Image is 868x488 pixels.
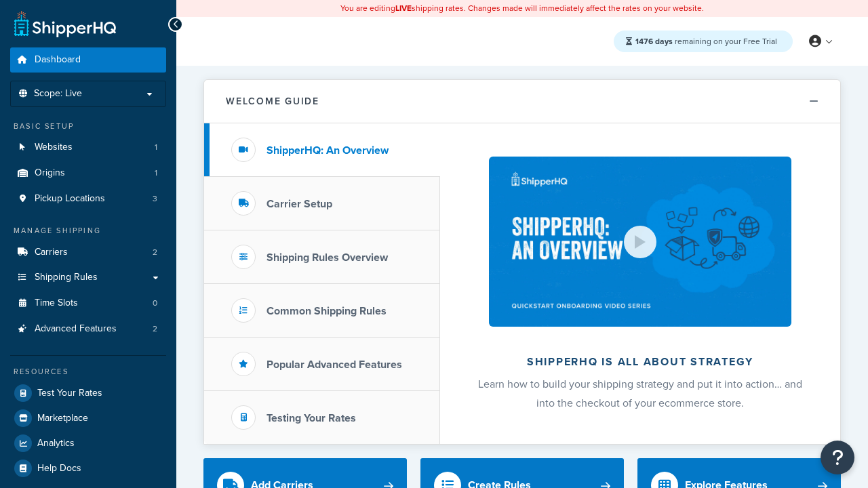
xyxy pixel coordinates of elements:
[155,167,157,179] span: 1
[10,186,166,211] a: Pickup Locations3
[267,198,332,210] h3: Carrier Setup
[34,88,82,100] span: Scope: Live
[35,193,105,205] span: Pickup Locations
[153,247,157,258] span: 2
[153,323,157,335] span: 2
[10,240,166,265] a: Carriers2
[10,240,166,265] li: Carriers
[153,298,157,309] span: 0
[267,144,389,157] h3: ShipperHQ: An Overview
[10,135,166,160] li: Websites
[10,161,166,186] li: Origins
[10,265,166,290] a: Shipping Rules
[489,157,791,327] img: ShipperHQ is all about strategy
[635,35,777,47] span: remaining on your Free Trial
[10,366,166,378] div: Resources
[37,388,102,399] span: Test Your Rates
[267,412,356,424] h3: Testing Your Rates
[10,225,166,237] div: Manage Shipping
[35,247,68,258] span: Carriers
[37,438,75,449] span: Analytics
[37,463,81,474] span: Help Docs
[10,47,166,73] a: Dashboard
[10,317,166,342] a: Advanced Features2
[10,406,166,430] a: Marketplace
[35,298,78,309] span: Time Slots
[10,291,166,316] a: Time Slots0
[35,142,73,153] span: Websites
[10,317,166,342] li: Advanced Features
[10,431,166,455] a: Analytics
[155,142,157,153] span: 1
[226,96,319,106] h2: Welcome Guide
[267,251,388,264] h3: Shipping Rules Overview
[10,381,166,405] a: Test Your Rates
[35,272,98,283] span: Shipping Rules
[10,456,166,481] a: Help Docs
[35,323,117,335] span: Advanced Features
[35,54,81,66] span: Dashboard
[153,193,157,205] span: 3
[10,161,166,186] a: Origins1
[10,186,166,211] li: Pickup Locations
[267,305,387,317] h3: Common Shipping Rules
[35,167,65,179] span: Origins
[478,376,802,411] span: Learn how to build your shipping strategy and put it into action… and into the checkout of your e...
[476,356,804,368] h2: ShipperHQ is all about strategy
[10,121,166,132] div: Basic Setup
[821,441,854,474] button: Open Resource Center
[10,291,166,316] li: Time Slots
[395,2,412,14] b: LIVE
[635,35,673,47] strong: 1476 days
[204,80,840,123] button: Welcome Guide
[10,135,166,160] a: Websites1
[37,413,88,424] span: Marketplace
[267,359,402,371] h3: Popular Advanced Features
